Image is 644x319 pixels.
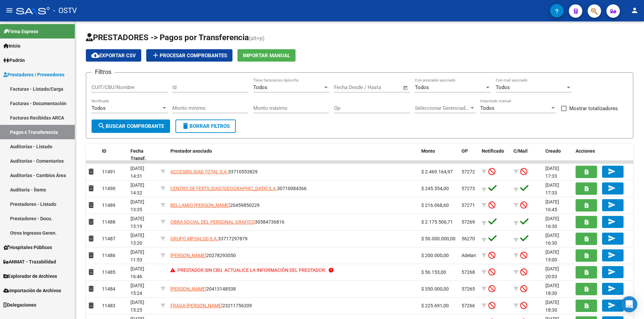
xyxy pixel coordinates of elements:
[462,148,468,154] span: OP
[102,186,115,191] span: 11490
[462,186,475,191] span: 57273
[462,169,475,174] span: 57272
[462,236,475,241] span: 56270
[130,283,144,296] span: [DATE] 15:24
[92,67,115,77] h3: Filtros
[421,286,449,292] span: $ 350.000,00
[130,199,144,212] span: [DATE] 13:35
[459,144,479,166] datatable-header-cell: OP
[130,166,144,179] span: [DATE] 14:31
[3,301,36,309] span: Delegaciones
[130,249,144,262] span: [DATE] 11:53
[462,269,475,275] span: 57268
[514,148,528,154] span: C/Mail
[573,144,633,166] datatable-header-cell: Acciones
[3,71,64,78] span: Prestadores / Proveedores
[170,253,236,258] span: 20278293050
[3,287,61,294] span: Importación de Archivos
[130,182,144,195] span: [DATE] 14:32
[421,269,446,275] span: $ 56.153,00
[170,186,307,191] span: 30710084366
[168,144,419,166] datatable-header-cell: Prestador asociado
[102,169,115,174] span: 11491
[496,84,510,90] span: Todos
[3,244,52,251] span: Hospitales Públicos
[98,122,106,130] mat-icon: search
[146,49,232,62] button: Procesar Comprobantes
[170,236,218,241] span: GRUPO MPSALUD S.A.
[462,253,480,258] span: Adelanto
[253,84,267,90] span: Todos
[102,203,115,208] span: 11489
[3,258,56,265] span: ANMAT - Trazabilidad
[170,219,255,225] span: OBRA SOCIAL DEL PERSONAL GRAFICO
[152,51,160,59] mat-icon: add
[608,268,616,276] mat-icon: send
[102,303,115,308] span: 11483
[102,253,115,258] span: 11486
[334,84,361,90] input: Fecha inicio
[86,33,249,42] span: PRESTADORES -> Pagos por Transferencia
[177,266,326,274] p: PRESTADOR SIN CBU. ACTUALICE LA INFORMACIÓN DEL PRESTADOR.
[545,216,559,229] span: [DATE] 16:30
[130,233,144,246] span: [DATE] 13:20
[175,119,236,133] button: Borrar Filtros
[545,182,559,195] span: [DATE] 17:33
[421,186,449,191] span: $ 245.554,00
[545,166,559,179] span: [DATE] 17:33
[237,49,296,62] button: Importar Manual
[128,144,158,166] datatable-header-cell: Fecha Transf.
[170,148,212,154] span: Prestador asociado
[92,105,106,111] span: Todos
[479,144,511,166] datatable-header-cell: Notificado
[5,6,13,14] mat-icon: menu
[421,169,453,174] span: $ 2.469.164,97
[170,219,284,225] span: 30584736816
[545,148,561,154] span: Creado
[170,203,230,208] span: BELLAMIO [PERSON_NAME]
[608,251,616,259] mat-icon: send
[99,144,128,166] datatable-header-cell: ID
[243,53,290,59] span: Importar Manual
[249,35,265,42] span: (alt+p)
[421,236,455,241] span: $ 50.000.000,00
[170,203,260,208] span: 20459850229
[170,253,206,258] span: [PERSON_NAME]
[102,269,115,275] span: 11485
[367,84,400,90] input: Fecha fin
[545,249,559,262] span: [DATE] 15:00
[545,300,559,313] span: [DATE] 18:30
[91,53,136,59] span: Exportar CSV
[170,286,236,292] span: 20413148538
[130,216,144,229] span: [DATE] 13:19
[462,303,475,308] span: 57266
[511,144,543,166] datatable-header-cell: C/Mail
[181,122,190,130] mat-icon: delete
[130,148,146,161] span: Fecha Transf.
[482,148,504,154] span: Notificado
[621,296,637,312] div: Open Intercom Messenger
[102,148,106,154] span: ID
[415,84,429,90] span: Todos
[92,119,170,133] button: Buscar Comprobante
[462,286,475,292] span: 57265
[402,84,410,92] button: Open calendar
[608,285,616,293] mat-icon: send
[130,266,144,279] span: [DATE] 16:46
[576,148,595,154] span: Acciones
[421,253,449,258] span: $ 200.000,00
[170,169,228,174] span: ACCESIBILIDAD TOTAL S.A.
[421,148,435,154] span: Monto
[608,167,616,175] mat-icon: send
[608,184,616,192] mat-icon: send
[130,300,144,313] span: [DATE] 15:25
[86,49,141,62] button: Exportar CSV
[170,236,248,241] span: 33717297879
[480,105,494,111] span: Todos
[608,201,616,209] mat-icon: send
[462,219,475,225] span: 57269
[569,104,618,112] span: Mostrar totalizadores
[421,203,449,208] span: $ 216.068,60
[181,123,230,129] span: Borrar Filtros
[3,272,57,280] span: Explorador de Archivos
